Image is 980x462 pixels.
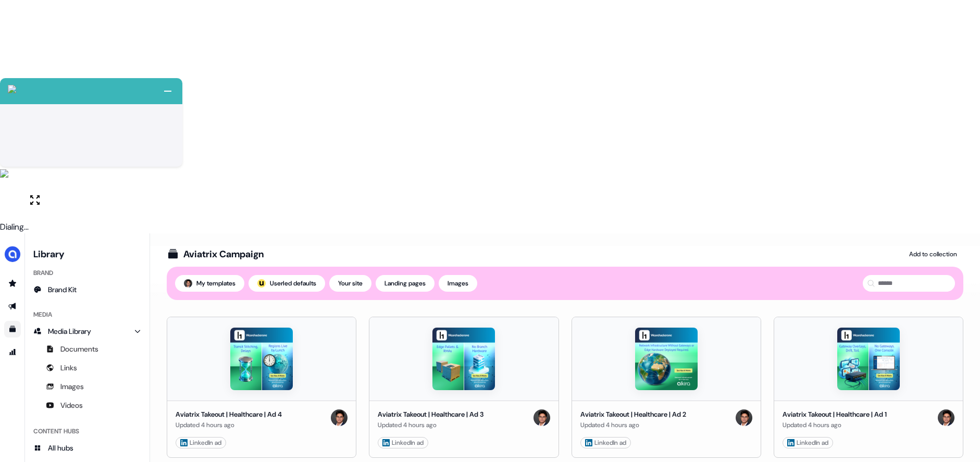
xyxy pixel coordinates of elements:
div: Aviatrix Takeout | Healthcare | Ad 1 [783,409,887,420]
img: Aviatrix Takeout | Healthcare | Ad 4 [230,328,293,390]
a: Go to attribution [4,344,21,360]
div: LinkedIn ad [180,438,221,448]
img: callcloud-icon-white-35.svg [8,85,16,93]
button: Aviatrix Takeout | Healthcare | Ad 3Aviatrix Takeout | Healthcare | Ad 3Updated 4 hours agoHugh L... [369,317,559,458]
button: Add to collection [903,246,963,263]
div: Brand [29,265,145,281]
img: Hugh [736,409,752,426]
span: Videos [60,400,83,410]
button: Images [439,275,477,292]
a: Go to templates [4,321,21,338]
img: Hugh [331,409,348,426]
img: Hugh [938,409,954,426]
button: userled logo;Userled defaults [249,275,325,292]
button: Aviatrix Takeout | Healthcare | Ad 2Aviatrix Takeout | Healthcare | Ad 2Updated 4 hours agoHugh L... [572,317,761,458]
button: Your site [329,275,371,292]
div: LinkedIn ad [382,438,424,448]
div: Aviatrix Takeout | Healthcare | Ad 2 [580,409,686,420]
div: Aviatrix Takeout | Healthcare | Ad 4 [176,409,282,420]
a: Go to outbound experience [4,298,21,315]
div: Updated 4 hours ago [580,420,686,430]
span: Images [60,381,84,392]
img: Aviatrix Takeout | Healthcare | Ad 1 [837,328,900,390]
span: Media Library [48,326,91,336]
a: Links [29,359,145,376]
img: Aviatrix Takeout | Healthcare | Ad 3 [432,328,495,390]
button: Landing pages [376,275,435,292]
img: Hugh [534,409,550,426]
div: LinkedIn ad [787,438,828,448]
a: Media Library [29,323,145,340]
div: Updated 4 hours ago [176,420,282,430]
div: Content Hubs [29,423,145,440]
span: Links [60,363,77,373]
img: Aviatrix Takeout | Healthcare | Ad 2 [635,328,698,390]
span: Brand Kit [48,284,77,295]
div: Aviatrix Campaign [183,248,264,260]
a: Go to prospects [4,275,21,292]
button: My templates [175,275,244,292]
a: Brand Kit [29,281,145,298]
div: Aviatrix Takeout | Healthcare | Ad 3 [378,409,483,420]
a: Images [29,378,145,395]
div: Media [29,306,145,323]
div: Updated 4 hours ago [378,420,483,430]
span: Documents [60,344,98,354]
img: userled logo [257,279,266,288]
a: Videos [29,397,145,414]
a: All hubs [29,440,145,456]
div: Updated 4 hours ago [783,420,887,430]
h3: Library [29,246,145,260]
div: ; [257,279,266,288]
img: Hugh [184,279,192,288]
button: Aviatrix Takeout | Healthcare | Ad 1Aviatrix Takeout | Healthcare | Ad 1Updated 4 hours agoHugh L... [774,317,963,458]
span: All hubs [48,443,73,453]
a: Documents [29,341,145,357]
div: LinkedIn ad [585,438,626,448]
button: Aviatrix Takeout | Healthcare | Ad 4Aviatrix Takeout | Healthcare | Ad 4Updated 4 hours agoHugh L... [167,317,356,458]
